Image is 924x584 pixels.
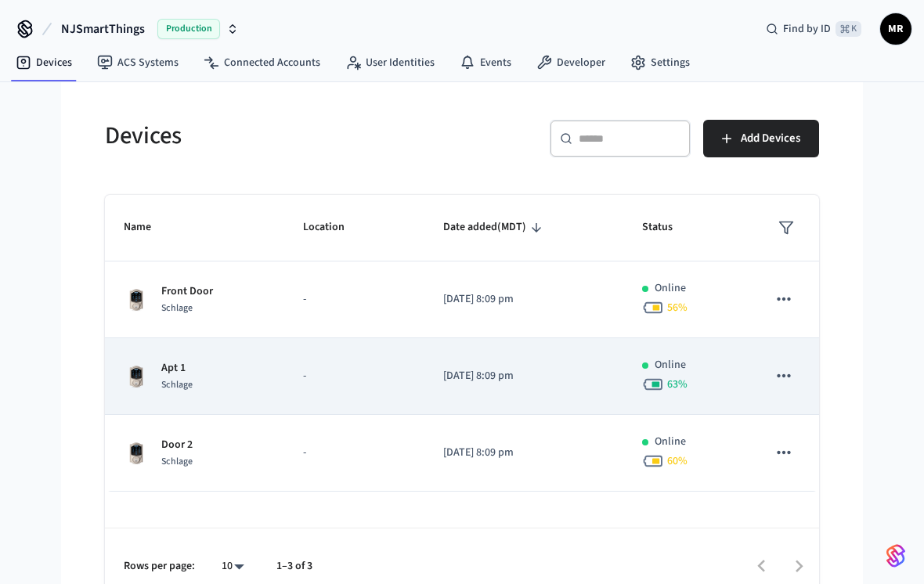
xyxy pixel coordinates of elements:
span: ⌘ K [836,21,861,37]
span: Find by ID [783,21,831,37]
p: - [303,291,406,308]
p: Front Door [161,283,213,300]
p: Online [655,280,686,297]
p: [DATE] 8:09 pm [443,291,605,308]
span: Date added(MDT) [443,215,547,240]
button: MR [880,13,911,45]
a: Events [447,49,524,77]
img: Schlage Sense Smart Deadbolt with Camelot Trim, Front [124,441,149,466]
button: Add Devices [703,120,819,157]
span: Status [642,215,693,240]
span: 63 % [667,377,688,392]
img: Schlage Sense Smart Deadbolt with Camelot Trim, Front [124,364,149,389]
span: NJSmartThings [61,20,145,38]
div: Find by ID⌘ K [753,15,874,43]
span: Schlage [161,301,193,315]
p: [DATE] 8:09 pm [443,445,605,461]
p: - [303,445,406,461]
p: - [303,368,406,384]
a: Connected Accounts [191,49,333,77]
span: 56 % [667,300,688,315]
h5: Devices [105,120,453,152]
span: MR [882,15,910,43]
img: Schlage Sense Smart Deadbolt with Camelot Trim, Front [124,287,149,312]
span: Name [124,215,171,240]
a: ACS Systems [85,49,191,77]
div: 10 [214,555,251,578]
p: [DATE] 8:09 pm [443,368,605,384]
p: 1–3 of 3 [276,558,312,575]
a: Devices [3,49,85,77]
span: Production [157,19,220,39]
span: Location [303,215,365,240]
img: SeamLogoGradient.69752ec5.svg [886,543,905,568]
p: Rows per page: [124,558,195,575]
table: sticky table [105,195,819,492]
a: Settings [618,49,702,77]
span: Schlage [161,455,193,468]
span: Schlage [161,378,193,391]
a: Developer [524,49,618,77]
p: Online [655,434,686,450]
p: Apt 1 [161,360,193,377]
span: 60 % [667,453,688,469]
span: Add Devices [741,128,800,149]
p: Online [655,357,686,373]
p: Door 2 [161,437,193,453]
a: User Identities [333,49,447,77]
